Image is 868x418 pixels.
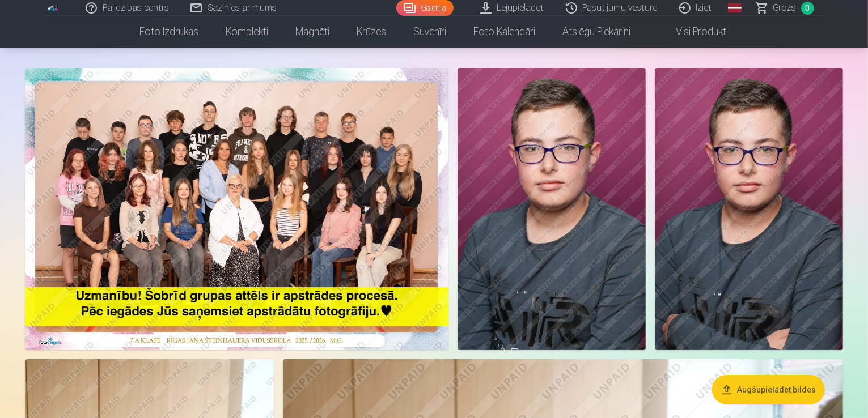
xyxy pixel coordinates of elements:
[645,16,742,48] a: Visi produkti
[400,16,460,48] a: Suvenīri
[344,16,400,48] a: Krūzes
[282,16,344,48] a: Magnēti
[126,16,213,48] a: Foto izdrukas
[213,16,282,48] a: Komplekti
[460,16,549,48] a: Foto kalendāri
[801,2,814,15] span: 0
[549,16,645,48] a: Atslēgu piekariņi
[712,375,825,404] button: Augšupielādēt bildes
[773,1,797,15] span: Grozs
[48,5,60,11] img: /fa1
